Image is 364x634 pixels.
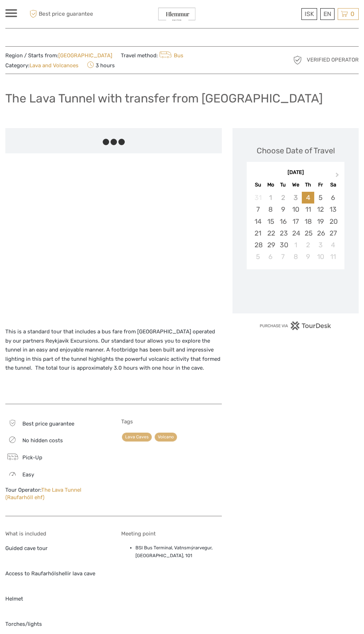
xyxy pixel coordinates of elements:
[5,52,112,59] span: Region / Starts from:
[277,216,289,227] div: Choose Tuesday, September 16th, 2025
[252,227,264,239] div: Choose Sunday, September 21st, 2025
[305,10,314,17] span: ISK
[289,227,302,239] div: Choose Wednesday, September 24th, 2025
[252,216,264,227] div: Choose Sunday, September 14th, 2025
[5,620,106,629] p: Torches/lights
[87,60,115,70] span: 3 hours
[302,216,314,227] div: Choose Thursday, September 18th, 2025
[302,192,314,204] div: Choose Thursday, September 4th, 2025
[249,192,342,263] div: month 2025-09
[121,418,222,425] h5: Tags
[5,544,106,553] p: Guided cave tour
[302,204,314,215] div: Choose Thursday, September 11th, 2025
[252,239,264,251] div: Choose Sunday, September 28th, 2025
[5,530,106,537] h5: What is included
[122,433,152,442] a: Lava Caves
[5,62,79,69] span: Category:
[314,239,327,251] div: Choose Friday, October 3rd, 2025
[327,216,339,227] div: Choose Saturday, September 20th, 2025
[327,251,339,263] div: Choose Saturday, October 11th, 2025
[28,8,94,20] span: Best price guarantee
[307,56,359,64] span: Verified Operator
[22,454,42,461] span: Pick-Up
[314,216,327,227] div: Choose Friday, September 19th, 2025
[121,530,222,537] h5: Meeting point
[259,321,332,330] img: PurchaseViaTourDesk.png
[5,569,106,578] p: Access to Raufarhólshellir lava cave
[58,52,112,59] a: [GEOGRAPHIC_DATA]
[22,471,34,478] span: Easy
[289,251,302,263] div: Choose Wednesday, October 8th, 2025
[289,239,302,251] div: Choose Wednesday, October 1st, 2025
[121,50,183,60] span: Travel method:
[156,5,198,23] img: General Info:
[289,192,302,204] div: Not available Wednesday, September 3rd, 2025
[264,204,277,215] div: Choose Monday, September 8th, 2025
[320,8,334,20] div: EN
[302,239,314,251] div: Choose Thursday, October 2nd, 2025
[135,544,222,560] li: BSI Bus Terminal, Vatnsmýrarvegur, [GEOGRAPHIC_DATA], 101
[5,595,106,604] p: Helmet
[264,216,277,227] div: Choose Monday, September 15th, 2025
[22,437,63,444] span: No hidden costs
[277,204,289,215] div: Choose Tuesday, September 9th, 2025
[277,227,289,239] div: Choose Tuesday, September 23rd, 2025
[277,192,289,204] div: Not available Tuesday, September 2nd, 2025
[277,239,289,251] div: Choose Tuesday, September 30th, 2025
[5,91,323,106] h1: The Lava Tunnel with transfer from [GEOGRAPHIC_DATA]
[327,192,339,204] div: Choose Saturday, September 6th, 2025
[289,180,302,190] div: We
[314,192,327,204] div: Choose Friday, September 5th, 2025
[264,192,277,204] div: Not available Monday, September 1st, 2025
[314,180,327,190] div: Fr
[332,171,344,182] button: Next Month
[5,327,222,373] p: This is a standard tour that includes a bus fare from [GEOGRAPHIC_DATA] operated by our partners ...
[5,487,81,501] a: The Lava Tunnel (Raufarhóll ehf)
[22,421,74,427] span: Best price guarantee
[314,204,327,215] div: Choose Friday, September 12th, 2025
[349,10,355,17] span: 0
[252,192,264,204] div: Not available Sunday, August 31st, 2025
[327,239,339,251] div: Choose Saturday, October 4th, 2025
[264,227,277,239] div: Choose Monday, September 22nd, 2025
[289,204,302,215] div: Choose Wednesday, September 10th, 2025
[302,251,314,263] div: Choose Thursday, October 9th, 2025
[289,216,302,227] div: Choose Wednesday, September 17th, 2025
[158,52,183,59] a: Bus
[252,180,264,190] div: Su
[293,287,298,292] div: Loading...
[252,251,264,263] div: Choose Sunday, October 5th, 2025
[247,169,344,176] div: [DATE]
[264,180,277,190] div: Mo
[252,204,264,215] div: Choose Sunday, September 7th, 2025
[302,180,314,190] div: Th
[314,227,327,239] div: Choose Friday, September 26th, 2025
[155,433,177,442] a: Volcano
[292,54,303,66] img: verified_operator_grey_128.png
[257,145,335,156] div: Choose Date of Travel
[264,239,277,251] div: Choose Monday, September 29th, 2025
[30,62,79,69] a: Lava and Volcanoes
[277,251,289,263] div: Choose Tuesday, October 7th, 2025
[327,204,339,215] div: Choose Saturday, September 13th, 2025
[5,486,106,502] div: Tour Operator:
[314,251,327,263] div: Choose Friday, October 10th, 2025
[264,251,277,263] div: Choose Monday, October 6th, 2025
[327,180,339,190] div: Sa
[302,227,314,239] div: Choose Thursday, September 25th, 2025
[327,227,339,239] div: Choose Saturday, September 27th, 2025
[277,180,289,190] div: Tu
